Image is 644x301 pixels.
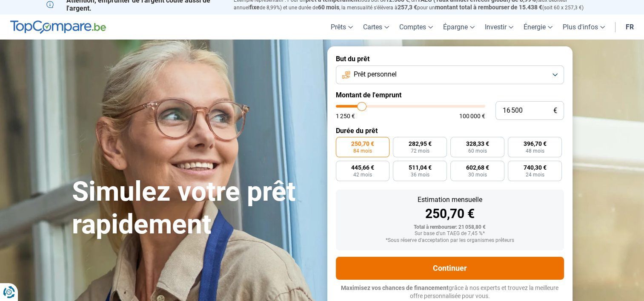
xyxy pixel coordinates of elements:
[336,127,564,135] label: Durée du prêt
[343,238,557,244] div: *Sous réserve d'acceptation par les organismes prêteurs
[336,65,564,84] button: Prêt personnel
[358,14,394,40] a: Cartes
[351,165,374,170] span: 445,66 €
[526,148,544,153] span: 48 mois
[524,165,547,170] span: 740,30 €
[553,107,557,114] span: €
[459,113,485,119] span: 100 000 €
[468,148,487,153] span: 60 mois
[398,4,417,11] span: 257,3 €
[518,14,558,40] a: Énergie
[343,231,557,237] div: Sur base d'un TAEG de 7,45 %*
[411,148,429,153] span: 72 mois
[326,14,358,40] a: Prêts
[409,141,432,147] span: 282,95 €
[343,196,557,203] div: Estimation mensuelle
[336,284,564,301] p: grâce à nos experts et trouvez la meilleure offre personnalisée pour vous.
[394,14,438,40] a: Comptes
[353,172,372,177] span: 42 mois
[526,172,544,177] span: 24 mois
[341,284,449,291] span: Maximisez vos chances de financement
[72,176,317,241] h1: Simulez votre prêt rapidement
[411,172,429,177] span: 36 mois
[354,70,397,79] span: Prêt personnel
[480,14,518,40] a: Investir
[10,20,106,34] img: TopCompare
[351,141,374,147] span: 250,70 €
[558,14,610,40] a: Plus d'infos
[621,14,639,40] a: fr
[435,4,542,11] span: montant total à rembourser de 15.438 €
[438,14,480,40] a: Épargne
[524,141,547,147] span: 396,70 €
[336,55,564,63] label: But du prêt
[343,207,557,220] div: 250,70 €
[468,172,487,177] span: 30 mois
[466,165,489,170] span: 602,68 €
[353,148,372,153] span: 84 mois
[336,91,564,99] label: Montant de l'emprunt
[249,4,260,11] span: fixe
[318,4,339,11] span: 60 mois
[336,113,355,119] span: 1 250 €
[466,141,489,147] span: 328,33 €
[336,257,564,280] button: Continuer
[409,165,432,170] span: 511,04 €
[343,224,557,230] div: Total à rembourser: 21 058,80 €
